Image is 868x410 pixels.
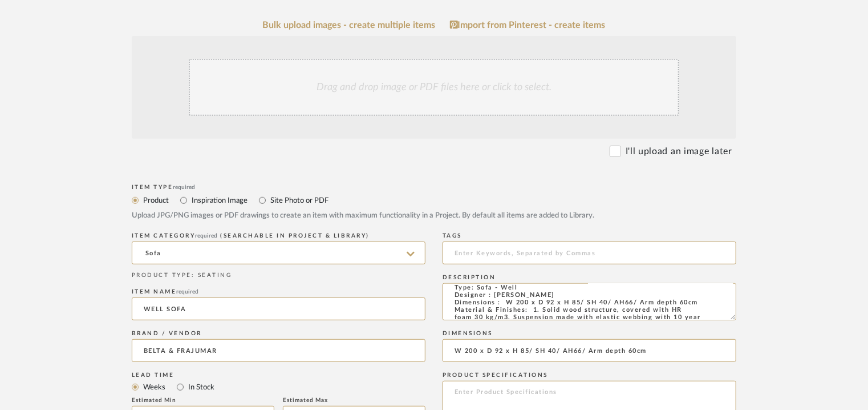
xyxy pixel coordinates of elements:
[173,184,196,190] span: required
[132,193,736,207] mat-radio-group: Select item type
[177,289,199,295] span: required
[132,298,425,320] input: Enter Name
[269,194,328,207] label: Site Photo or PDF
[192,272,232,278] span: : SEATING
[132,184,736,191] div: Item Type
[443,232,736,239] div: Tags
[132,330,425,337] div: Brand / Vendor
[132,372,425,379] div: Lead Time
[132,271,425,280] div: PRODUCT TYPE
[283,397,425,404] div: Estimated Max
[443,330,736,337] div: Dimensions
[132,288,425,295] div: Item name
[142,194,169,207] label: Product
[196,233,218,239] span: required
[443,339,736,362] input: Enter Dimensions
[132,210,736,222] div: Upload JPG/PNG images or PDF drawings to create an item with maximum functionality in a Project. ...
[626,144,732,158] label: I'll upload an image later
[443,242,736,264] input: Enter Keywords, Separated by Commas
[263,21,436,30] a: Bulk upload images - create multiple items
[132,232,425,239] div: ITEM CATEGORY
[190,194,248,207] label: Inspiration Image
[132,242,425,264] input: Type a category to search and select
[132,397,274,404] div: Estimated Min
[187,381,214,393] label: In Stock
[221,233,370,239] span: (Searchable in Project & Library)
[132,380,425,394] mat-radio-group: Select item type
[450,20,606,30] a: Import from Pinterest - create items
[443,274,736,281] div: Description
[142,381,165,393] label: Weeks
[443,372,736,379] div: Product Specifications
[132,339,425,362] input: Unknown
